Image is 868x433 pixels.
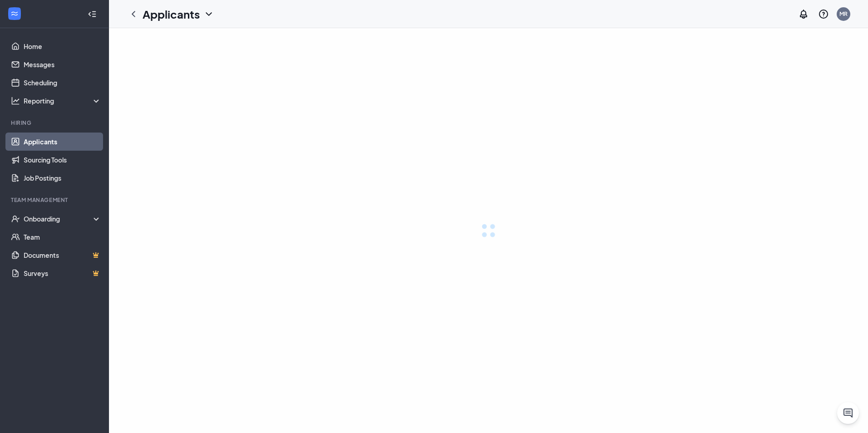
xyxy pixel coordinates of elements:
h1: Applicants [143,6,200,22]
svg: ChevronDown [203,9,214,20]
button: ChatActive [837,402,859,424]
a: SurveysCrown [24,264,101,282]
div: Team Management [11,196,99,204]
div: MR [839,10,848,18]
svg: Collapse [88,10,97,19]
svg: WorkstreamLogo [10,9,19,18]
a: Home [24,37,101,55]
svg: QuestionInfo [818,9,829,20]
a: Scheduling [24,74,101,92]
a: Team [24,228,101,246]
svg: Analysis [11,96,20,105]
a: Sourcing Tools [24,151,101,169]
svg: UserCheck [11,214,20,223]
div: Reporting [24,96,102,105]
svg: Notifications [798,9,809,20]
a: Job Postings [24,169,101,187]
div: Onboarding [24,214,102,223]
div: Hiring [11,119,99,127]
a: Messages [24,55,101,74]
svg: ChatActive [843,408,853,418]
svg: ChevronLeft [128,9,139,20]
a: DocumentsCrown [24,246,101,264]
a: Applicants [24,133,101,151]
